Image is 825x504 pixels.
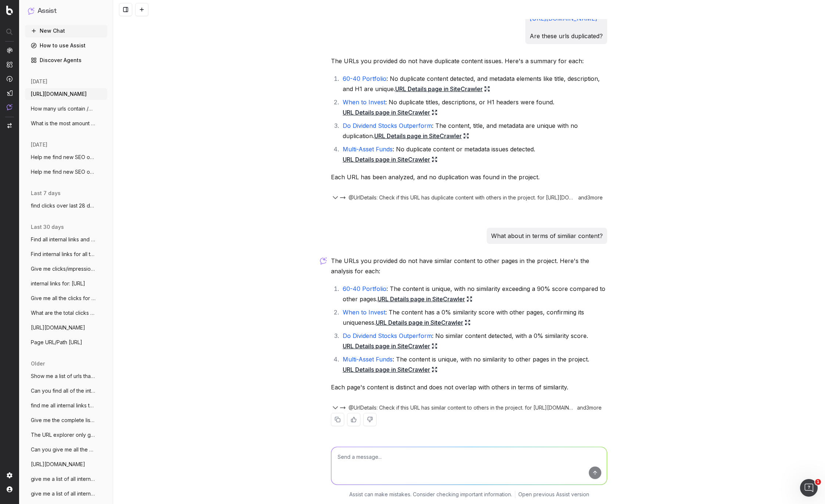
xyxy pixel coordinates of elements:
span: find clicks over last 28 days for all th [31,202,96,209]
button: How many urls contain /60-40-portfolio.h [25,103,107,115]
button: internal links for: [URL] [25,278,107,289]
p: The URLs you provided do not have similar content to other pages in the project. Here's the analy... [331,256,607,276]
li: : No similar content detected, with a 0% similarity score. [341,331,607,351]
a: URL Details page in SiteCrawler [343,364,437,375]
button: The URL explorer only gives me a sample [25,429,107,441]
img: My account [7,486,12,492]
button: Help me find new SEO opportunities to im [25,151,107,163]
p: Each URL has been analyzed, and no duplication was found in the project. [331,172,607,182]
a: Multi-Asset Funds [343,145,393,153]
button: Can you find all of the internal links f [25,385,107,397]
button: What are the total clicks and impression [25,307,107,319]
a: Do Dividend Stocks Outperform [343,122,432,129]
span: last 7 days [31,190,61,197]
a: 60-40 Portfolio [343,285,386,292]
span: What is the most amount of urls I can re [31,120,96,127]
span: last 30 days [31,223,64,231]
p: What about in terms of similiar content? [491,231,603,241]
p: Assist can make mistakes. Consider checking important information. [349,491,512,498]
button: Find internal links for all the urls lis [25,248,107,260]
span: [DATE] [31,141,47,148]
span: Give me clicks/impressions over the last [31,265,96,273]
a: URL Details page in SiteCrawler [374,131,469,141]
a: When to Invest [343,98,385,106]
li: : The content is unique, with no similarity to other pages in the project. [341,354,607,375]
p: Are these urls duplicated? [530,31,603,41]
li: : No duplicate content or metadata issues detected. [341,144,607,165]
button: [URL][DOMAIN_NAME] [25,322,107,334]
a: When to Invest [343,309,385,316]
span: [DATE] [31,78,47,85]
button: Give me clicks/impressions over the last [25,263,107,275]
span: Page URL/Path [URL] [31,339,82,346]
li: : The content has a 0% similarity score with other pages, confirming its uniqueness. [341,307,607,328]
a: URL Details page in SiteCrawler [395,84,490,94]
a: Multi-Asset Funds [343,356,393,363]
a: URL Details page in SiteCrawler [378,294,472,304]
a: How to use Assist [25,40,107,51]
div: and 3 more [574,404,607,411]
button: Give me the complete list of unique urls [25,414,107,426]
span: What are the total clicks and impression [31,309,96,317]
span: Give me all the clicks for these urls ov [31,295,96,302]
a: Open previous Assist version [518,491,589,498]
button: Can you give me all the pages that link [25,444,107,456]
button: New Chat [25,25,107,37]
button: give me a list of all internal links poi [25,488,107,500]
span: [URL][DOMAIN_NAME] [31,324,85,331]
a: URL Details page in SiteCrawler [343,154,437,165]
img: Switch project [7,123,12,128]
button: [URL][DOMAIN_NAME] [25,88,107,100]
p: Each page's content is distinct and does not overlap with others in terms of similarity. [331,382,607,392]
a: Do Dividend Stocks Outperform [343,332,432,339]
a: Discover Agents [25,54,107,66]
li: : No duplicate titles, descriptions, or H1 headers were found. [341,97,607,118]
span: find me all internal links to this url: [31,402,96,409]
button: find me all internal links to this url: [25,400,107,411]
img: Assist [28,7,35,14]
button: @UrlDetails: Check if this URL has similar content to others in the project. for [URL][DOMAIN_NAME] [340,404,574,411]
span: give me a list of all internal links poi [31,490,96,497]
span: Find internal links for all the urls lis [31,251,96,258]
span: The URL explorer only gives me a sample [31,431,96,439]
span: give me a list of all internal links poi [31,475,96,483]
span: [URL][DOMAIN_NAME] [31,461,85,468]
button: Page URL/Path [URL] [25,336,107,348]
div: and 3 more [575,194,607,201]
span: @UrlDetails: Check if this URL has duplicate content with others in the project. for [URL][DOMAIN... [349,194,575,201]
button: Give me all the clicks for these urls ov [25,292,107,304]
span: internal links for: [URL] [31,280,85,287]
li: : The content, title, and metadata are unique with no duplication. [341,120,607,141]
img: Intelligence [7,61,12,68]
button: Help me find new SEO opportunities to im [25,166,107,178]
span: Help me find new SEO opportunities to im [31,154,96,161]
span: How many urls contain /60-40-portfolio.h [31,105,96,112]
span: Show me a list of urls that contain "/pc [31,372,96,380]
button: Show me a list of urls that contain "/pc [25,370,107,382]
li: : The content is unique, with no similarity exceeding a 90% score compared to other pages. [341,284,607,304]
span: 1 [815,479,821,485]
img: Assist [7,104,12,110]
button: find clicks over last 28 days for all th [25,200,107,212]
span: Can you give me all the pages that link [31,446,96,453]
p: The URLs you provided do not have duplicate content issues. Here's a summary for each: [331,56,607,66]
img: Botify assist logo [320,257,327,264]
img: Analytics [7,47,12,53]
iframe: Intercom live chat [800,479,818,497]
img: Setting [7,472,12,478]
a: 60-40 Portfolio [343,75,386,82]
span: older [31,360,45,367]
button: Assist [28,6,104,16]
img: Activation [7,76,12,82]
span: @UrlDetails: Check if this URL has similar content to others in the project. for [URL][DOMAIN_NAME] [349,404,574,411]
a: URL Details page in SiteCrawler [343,107,437,118]
button: Find all internal links and clicks to th [25,234,107,245]
a: URL Details page in SiteCrawler [376,317,471,328]
button: What is the most amount of urls I can re [25,118,107,129]
span: [URL][DOMAIN_NAME] [31,90,87,98]
img: Botify logo [6,6,13,15]
span: Find all internal links and clicks to th [31,236,96,243]
h1: Assist [37,6,57,16]
span: Can you find all of the internal links f [31,387,96,395]
button: [URL][DOMAIN_NAME] [25,458,107,470]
